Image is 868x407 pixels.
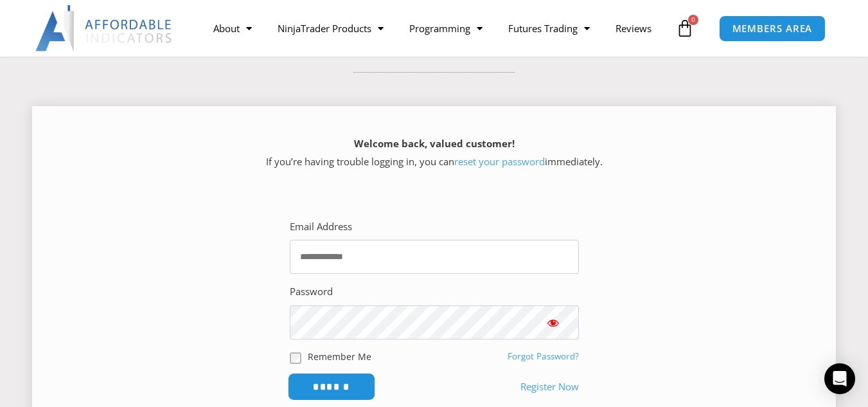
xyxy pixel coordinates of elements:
a: MEMBERS AREA [719,15,826,42]
a: Reviews [603,14,664,43]
nav: Menu [200,14,673,43]
a: NinjaTrader Products [265,14,396,43]
a: About [200,14,265,43]
a: Futures Trading [495,14,603,43]
span: MEMBERS AREA [732,24,813,33]
a: 0 [657,10,713,47]
a: Programming [396,14,495,43]
label: Email Address [290,218,352,236]
div: Open Intercom Messenger [824,363,855,394]
label: Password [290,283,333,301]
strong: Welcome back, valued customer! [354,137,515,150]
a: reset your password [454,155,545,168]
label: Remember Me [308,350,371,363]
img: LogoAI | Affordable Indicators – NinjaTrader [35,5,173,51]
span: 0 [688,15,698,25]
button: Show password [527,305,579,339]
p: If you’re having trouble logging in, you can immediately. [55,135,813,171]
a: Register Now [520,378,579,396]
a: Forgot Password? [508,350,579,362]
